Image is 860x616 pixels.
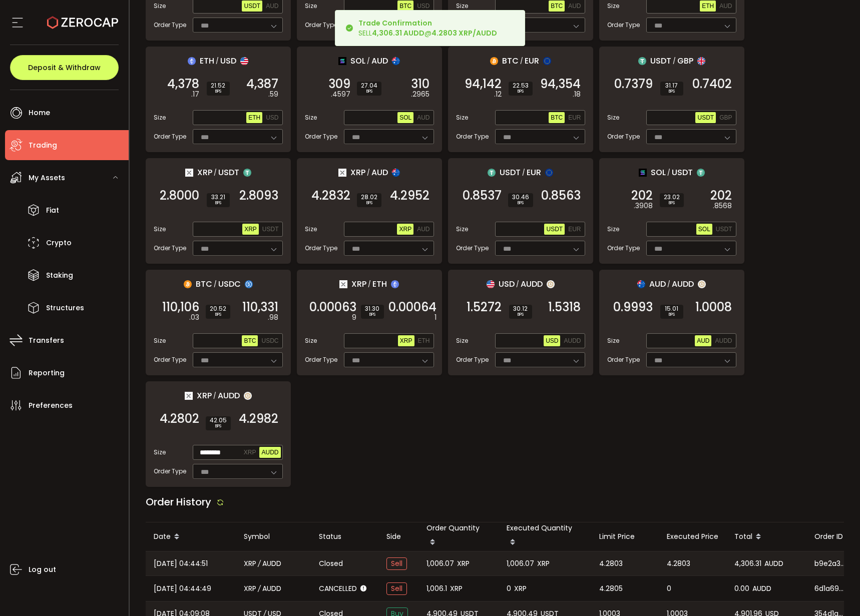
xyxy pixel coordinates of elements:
span: SOL [350,55,365,67]
span: Crypto [46,236,72,250]
span: XRP [197,389,212,402]
span: ETH [418,337,430,344]
em: .8568 [713,201,732,211]
span: XRP [537,558,550,569]
button: XRP [397,224,413,235]
span: Order Type [154,244,186,253]
span: AUDD [672,278,694,290]
img: usd_portfolio.svg [240,57,248,65]
i: BPS [365,312,380,318]
span: XRP [457,558,470,569]
span: USD [266,114,278,121]
span: 1.5318 [548,302,581,312]
div: Executed Quantity [499,522,591,551]
i: BPS [512,200,529,206]
button: USD [264,112,280,123]
span: Order Type [154,467,186,476]
span: USD [546,337,558,344]
span: 23.02 [664,194,680,200]
span: 4.2802 [160,414,199,424]
div: Order Quantity [418,522,499,551]
span: XRP [244,226,257,233]
span: AUD [371,55,388,67]
span: Order Type [456,244,489,253]
span: 27.04 [361,83,377,89]
i: BPS [210,423,227,429]
span: [DATE] 04:44:49 [154,583,211,594]
button: BTC [549,112,565,123]
em: / [522,168,525,177]
span: USDT [262,226,279,233]
img: eur_portfolio.svg [545,169,553,177]
button: XRP [242,447,258,458]
span: 1.5272 [467,302,502,312]
span: Size [607,225,619,234]
button: BTC [549,1,565,12]
span: USDT [650,55,671,67]
span: Size [154,225,166,234]
span: XRP [244,583,256,594]
img: xrp_portfolio.png [338,169,346,177]
span: 1,006.07 [507,558,534,569]
span: GBP [677,55,693,67]
span: XRP [197,166,212,179]
span: Order Type [305,244,337,253]
span: Size [154,336,166,345]
em: / [216,57,219,66]
i: BPS [664,200,680,206]
div: Executed Price [659,531,726,542]
em: .18 [573,89,581,100]
span: 0 [667,583,671,594]
span: Order Type [305,132,337,141]
span: ETH [200,55,214,67]
img: sol_portfolio.png [639,169,647,177]
span: Trading [29,138,57,153]
button: USDT [242,1,262,12]
span: My Assets [29,171,65,185]
span: ETH [702,3,714,10]
img: aud_portfolio.svg [392,57,400,65]
img: gbp_portfolio.svg [697,57,705,65]
span: Reporting [29,366,65,380]
i: BPS [513,89,529,95]
span: USDT [546,226,563,233]
em: / [673,57,676,66]
span: 22.53 [513,83,529,89]
span: XRP [450,583,463,594]
span: Size [456,113,468,122]
span: Order Type [154,132,186,141]
span: BTC [244,337,256,344]
button: USDC [259,335,280,346]
span: 30.46 [512,194,529,200]
span: 1.0008 [695,302,732,312]
img: eur_portfolio.svg [543,57,551,65]
iframe: Chat Widget [741,508,860,616]
span: Size [607,113,619,122]
span: 42.05 [210,417,227,423]
span: Size [305,2,317,11]
span: AUD [417,114,429,121]
span: XRP [351,278,366,290]
button: USDT [260,224,281,235]
span: 4,387 [246,79,278,89]
img: usdc_portfolio.svg [245,280,253,288]
span: 309 [328,79,350,89]
em: / [520,57,523,66]
span: XRP [244,449,256,456]
span: 4,306.31 [734,558,761,569]
span: Preferences [29,398,73,413]
span: 20.52 [210,306,226,312]
em: / [214,280,217,289]
span: Order Type [456,355,489,364]
em: .98 [268,312,278,323]
span: XRP [399,226,411,233]
span: 0.00063 [309,302,356,312]
button: AUD [415,112,432,123]
button: USDT [714,224,734,235]
img: eth_portfolio.svg [188,57,196,65]
button: USDT [695,112,716,123]
span: SOL [399,114,411,121]
span: Transfers [29,333,64,348]
button: AUD [415,224,432,235]
span: EUR [568,226,581,233]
